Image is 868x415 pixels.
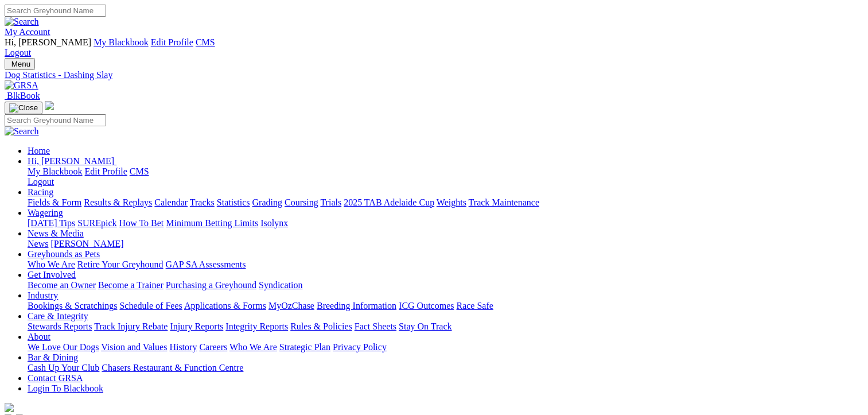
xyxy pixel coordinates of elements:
a: Weights [437,197,466,207]
a: News [28,239,48,249]
a: Greyhounds as Pets [28,249,100,259]
div: Hi, [PERSON_NAME] [28,166,863,187]
a: Retire Your Greyhound [77,259,164,269]
a: Grading [252,197,282,207]
div: About [28,342,863,352]
a: Purchasing a Greyhound [166,280,256,290]
a: Care & Integrity [28,311,88,321]
a: Integrity Reports [225,321,288,331]
a: Schedule of Fees [119,301,182,311]
a: My Blackbook [94,37,149,47]
a: Breeding Information [317,301,396,311]
img: Search [5,126,39,137]
a: Login To Blackbook [28,383,103,393]
a: Stay On Track [399,321,451,331]
img: Search [5,17,39,27]
a: Coursing [285,197,318,207]
a: News & Media [28,228,84,238]
a: Cash Up Your Club [28,363,99,373]
a: Dog Statistics - Dashing Slay [5,70,863,80]
div: Care & Integrity [28,321,863,332]
a: CMS [130,166,149,176]
a: Privacy Policy [333,342,387,352]
a: BlkBook [5,91,40,100]
a: Industry [28,290,58,300]
a: Tracks [190,197,215,207]
button: Toggle navigation [5,58,35,70]
a: Race Safe [456,301,493,311]
a: Logout [28,177,54,187]
a: My Blackbook [28,166,83,176]
a: How To Bet [119,218,164,228]
a: My Account [5,27,50,37]
img: GRSA [5,80,38,91]
a: Applications & Forms [184,301,266,311]
a: Hi, [PERSON_NAME] [28,156,116,166]
a: Vision and Values [101,342,167,352]
a: Trials [320,197,341,207]
a: Edit Profile [85,166,127,176]
a: Isolynx [260,218,288,228]
div: Industry [28,301,863,311]
a: About [28,332,50,342]
a: Minimum Betting Limits [166,218,258,228]
span: Hi, [PERSON_NAME] [5,37,91,47]
input: Search [5,5,106,17]
a: [DATE] Tips [28,218,75,228]
a: Wagering [28,208,63,218]
a: Injury Reports [170,321,223,331]
a: [PERSON_NAME] [50,239,123,249]
a: Fields & Form [28,197,81,207]
a: Racing [28,187,53,197]
span: Menu [11,60,30,68]
div: Bar & Dining [28,363,863,373]
div: Racing [28,197,863,208]
a: We Love Our Dogs [28,342,99,352]
a: Syndication [259,280,302,290]
a: Get Involved [28,270,76,280]
img: logo-grsa-white.png [5,403,14,412]
a: Become a Trainer [98,280,164,290]
a: Rules & Policies [290,321,352,331]
a: Strategic Plan [279,342,330,352]
div: News & Media [28,239,863,249]
div: Greyhounds as Pets [28,259,863,270]
a: Stewards Reports [28,321,92,331]
a: Fact Sheets [355,321,396,331]
div: Wagering [28,218,863,228]
div: Get Involved [28,280,863,290]
a: History [169,342,197,352]
a: Edit Profile [151,37,193,47]
img: Close [9,103,38,113]
a: Careers [199,342,227,352]
div: My Account [5,37,863,58]
button: Toggle navigation [5,102,42,114]
input: Search [5,114,106,126]
a: Chasers Restaurant & Function Centre [102,363,243,373]
a: Calendar [154,197,188,207]
a: Home [28,146,50,156]
a: Statistics [217,197,250,207]
a: Track Injury Rebate [94,321,168,331]
a: Logout [5,48,31,57]
a: Results & Replays [84,197,152,207]
span: BlkBook [7,91,40,100]
a: ICG Outcomes [399,301,454,311]
a: SUREpick [77,218,116,228]
a: Bookings & Scratchings [28,301,117,311]
span: Hi, [PERSON_NAME] [28,156,114,166]
a: Track Maintenance [469,197,539,207]
a: Bar & Dining [28,352,78,362]
a: Contact GRSA [28,373,83,383]
a: Who We Are [28,259,75,269]
a: Become an Owner [28,280,96,290]
a: Who We Are [229,342,277,352]
img: logo-grsa-white.png [45,101,54,110]
a: CMS [196,37,215,47]
a: GAP SA Assessments [166,259,246,269]
a: 2025 TAB Adelaide Cup [344,197,434,207]
a: MyOzChase [268,301,314,311]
